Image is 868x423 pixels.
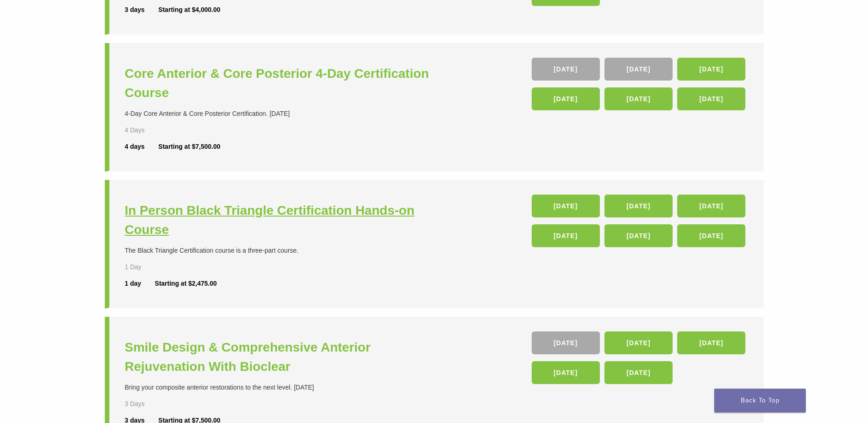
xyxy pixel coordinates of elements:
div: 3 days [125,5,159,15]
div: 4-Day Core Anterior & Core Posterior Certification. [DATE] [125,109,437,119]
a: [DATE] [604,331,673,354]
div: 4 Days [125,125,172,135]
a: [DATE] [677,331,745,354]
div: The Black Triangle Certification course is a three-part course. [125,246,437,255]
a: [DATE] [604,361,673,384]
a: [DATE] [532,224,600,247]
a: In Person Black Triangle Certification Hands-on Course [125,201,437,239]
div: 3 Days [125,399,172,409]
a: [DATE] [532,361,600,384]
div: Bring your composite anterior restorations to the next level. [DATE] [125,383,437,392]
a: Back To Top [714,389,806,412]
a: [DATE] [532,331,600,354]
a: [DATE] [532,58,600,81]
div: Starting at $7,500.00 [158,142,220,152]
a: [DATE] [677,224,745,247]
div: Starting at $4,000.00 [158,5,220,15]
div: , , , , [532,331,748,389]
a: Core Anterior & Core Posterior 4-Day Certification Course [125,64,437,103]
a: [DATE] [677,195,745,217]
a: [DATE] [532,87,600,110]
div: Starting at $2,475.00 [155,279,216,288]
a: [DATE] [532,195,600,217]
a: [DATE] [677,87,745,110]
a: [DATE] [677,58,745,81]
a: [DATE] [604,58,673,81]
a: [DATE] [604,195,673,217]
div: 1 Day [125,262,172,272]
div: 1 day [125,279,155,288]
div: , , , , , [532,195,748,252]
a: [DATE] [604,87,673,110]
a: [DATE] [604,224,673,247]
a: Smile Design & Comprehensive Anterior Rejuvenation With Bioclear [125,338,437,376]
div: 4 days [125,142,159,152]
div: , , , , , [532,58,748,115]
